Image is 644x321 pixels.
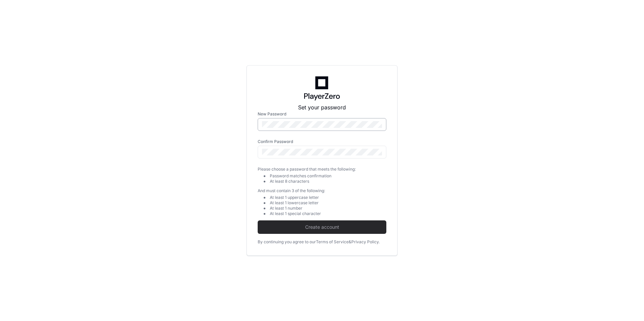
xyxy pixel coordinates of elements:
label: New Password [258,111,386,117]
div: Please choose a password that meets the following: [258,167,386,172]
button: Create account [258,220,386,234]
p: Set your password [258,103,386,111]
div: At least 1 lowercase letter [270,200,386,206]
span: Create account [258,224,386,230]
div: At least 1 special character [270,211,386,216]
a: Privacy Policy. [351,239,380,245]
div: At least 8 characters [270,179,386,184]
div: At least 1 number [270,206,386,211]
a: Terms of Service [316,239,349,245]
div: Password matches confirmation [270,173,386,179]
div: & [349,239,351,245]
div: At least 1 uppercase letter [270,195,386,200]
label: Confirm Password [258,139,386,144]
div: By continuing you agree to our [258,239,316,245]
div: And must contain 3 of the following: [258,188,386,193]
